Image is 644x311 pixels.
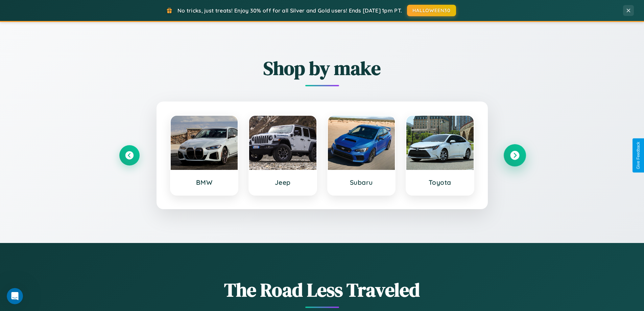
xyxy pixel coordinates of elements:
div: Give Feedback [636,142,641,169]
h3: Toyota [413,178,467,186]
iframe: Intercom live chat [7,288,23,304]
h3: Jeep [256,178,310,186]
h2: Shop by make [119,55,525,81]
h1: The Road Less Traveled [119,277,525,303]
button: HALLOWEEN30 [407,5,456,16]
h3: Subaru [335,178,388,186]
span: No tricks, just treats! Enjoy 30% off for all Silver and Gold users! Ends [DATE] 1pm PT. [177,7,402,14]
h3: BMW [177,178,231,186]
